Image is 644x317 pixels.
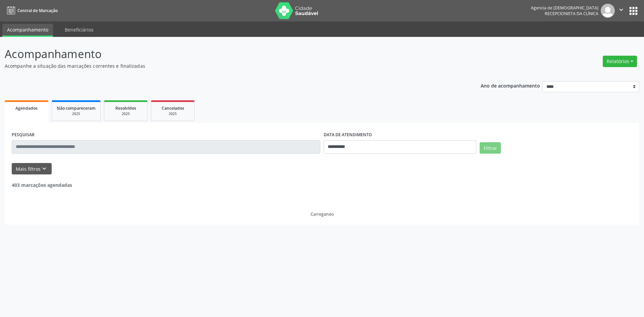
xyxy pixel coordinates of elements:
span: Central de Marcação [17,8,58,13]
i: keyboard_arrow_down [41,165,48,172]
div: Agencia de [DEMOGRAPHIC_DATA] [531,5,598,11]
p: Ano de acompanhamento [481,81,540,90]
span: Agendados [15,105,38,111]
img: img [601,4,615,18]
button: Filtrar [480,142,501,154]
p: Acompanhe a situação das marcações correntes e finalizadas [5,62,449,69]
span: Recepcionista da clínica [545,11,598,16]
label: PESQUISAR [12,130,35,140]
p: Acompanhamento [5,46,449,62]
strong: 403 marcações agendadas [12,182,72,188]
div: 2025 [109,111,143,116]
button: Relatórios [603,56,637,67]
a: Beneficiários [60,24,98,36]
div: 2025 [156,111,190,116]
span: Cancelados [162,105,184,111]
div: Carregando [311,211,334,217]
a: Acompanhamento [2,24,53,37]
label: DATA DE ATENDIMENTO [324,130,372,140]
span: Não compareceram [57,105,96,111]
i:  [618,6,625,13]
a: Central de Marcação [5,5,58,16]
div: 2025 [57,111,96,116]
button: apps [628,5,639,17]
button:  [615,4,628,18]
span: Resolvidos [115,105,136,111]
button: Mais filtroskeyboard_arrow_down [12,163,52,175]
